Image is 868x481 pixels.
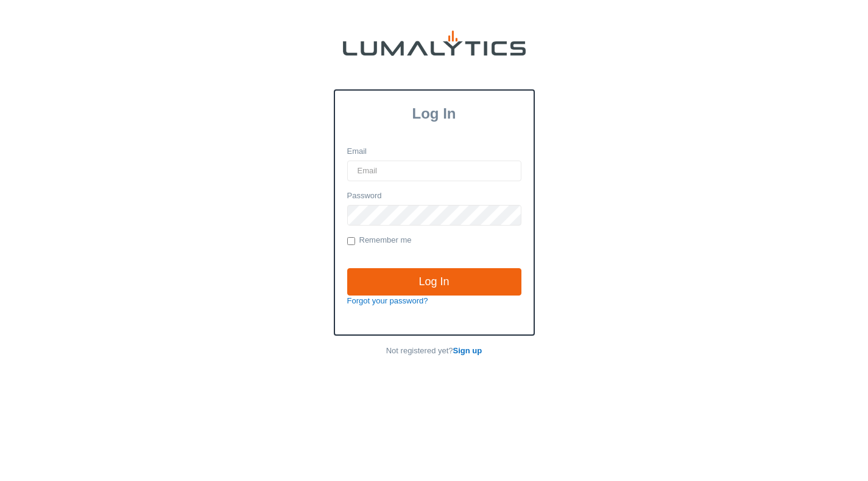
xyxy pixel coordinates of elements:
[347,161,521,181] input: Email
[347,190,382,202] label: Password
[343,30,526,56] img: lumalytics-black-e9b537c871f77d9ce8d3a6940f85695cd68c596e3f819dc492052d1098752254.png
[347,296,428,305] a: Forgot your password?
[347,237,355,245] input: Remember me
[334,345,535,357] p: Not registered yet?
[347,268,521,296] input: Log In
[335,105,534,122] h3: Log In
[347,235,412,247] label: Remember me
[453,346,482,355] a: Sign up
[347,146,367,157] label: Email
